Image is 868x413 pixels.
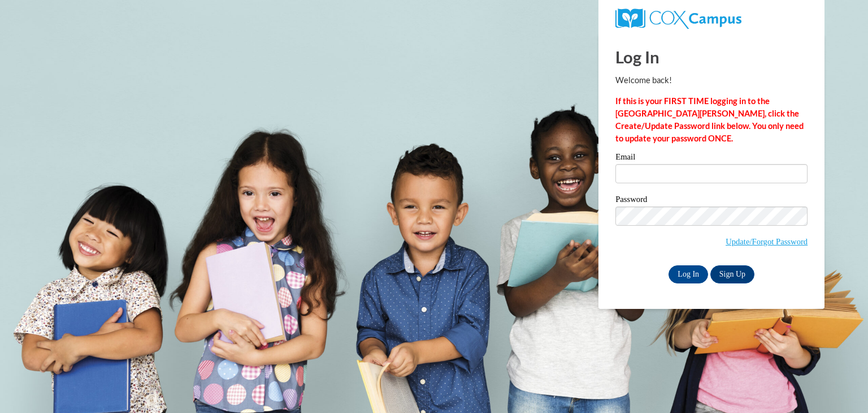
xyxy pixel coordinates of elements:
[615,153,808,164] label: Email
[710,265,754,283] a: Sign Up
[615,13,741,23] a: COX Campus
[615,96,804,143] strong: If this is your FIRST TIME logging in to the [GEOGRAPHIC_DATA][PERSON_NAME], click the Create/Upd...
[615,195,808,206] label: Password
[669,265,708,283] input: Log In
[615,74,808,87] p: Welcome back!
[726,237,808,246] a: Update/Forgot Password
[615,45,808,68] h1: Log In
[615,8,741,29] img: COX Campus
